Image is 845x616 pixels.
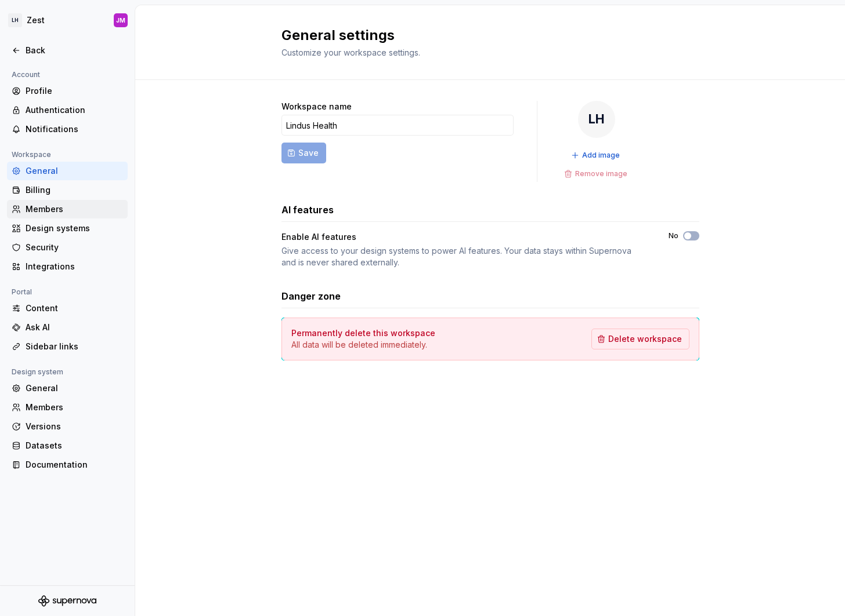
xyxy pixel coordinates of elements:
[26,45,123,56] div: Back
[281,203,334,217] h3: AI features
[26,459,123,471] div: Documentation
[608,333,682,345] span: Delete workspace
[7,365,68,379] div: Design system
[7,398,128,417] a: Members
[26,242,123,253] div: Security
[568,147,625,163] button: Add image
[7,455,128,474] a: Documentation
[26,440,123,451] div: Datasets
[26,302,123,314] div: Content
[26,184,123,196] div: Billing
[7,148,56,162] div: Workspace
[7,120,128,138] a: Notifications
[26,261,123,272] div: Integrations
[7,68,45,82] div: Account
[38,595,96,607] svg: Supernova Logo
[7,417,128,436] a: Versions
[26,85,123,97] div: Profile
[7,285,37,299] div: Portal
[26,341,123,352] div: Sidebar links
[281,231,356,243] div: Enable AI features
[7,379,128,398] a: General
[7,101,128,119] a: Authentication
[7,436,128,455] a: Datasets
[27,14,45,26] div: Zest
[26,223,123,234] div: Design systems
[26,322,123,333] div: Ask AI
[7,181,128,199] a: Billing
[7,200,128,218] a: Members
[7,162,128,180] a: General
[7,337,128,356] a: Sidebar links
[7,82,128,100] a: Profile
[281,26,685,45] h2: General settings
[281,48,420,57] span: Customize your workspace settings.
[281,245,648,268] div: Give access to your design systems to power AI features. Your data stays within Supernova and is ...
[26,382,123,394] div: General
[7,299,128,318] a: Content
[26,165,123,177] div: General
[26,203,123,215] div: Members
[7,41,128,60] a: Back
[7,257,128,276] a: Integrations
[281,289,341,303] h3: Danger zone
[7,219,128,238] a: Design systems
[291,327,435,339] h4: Permanently delete this workspace
[591,329,689,349] button: Delete workspace
[291,339,435,351] p: All data will be deleted immediately.
[8,13,22,27] div: LH
[26,421,123,432] div: Versions
[7,238,128,257] a: Security
[669,231,678,240] label: No
[26,123,123,135] div: Notifications
[2,8,132,33] button: LHZestJM
[26,402,123,413] div: Members
[26,104,123,116] div: Authentication
[281,101,352,112] label: Workspace name
[116,16,125,25] div: JM
[582,151,620,160] span: Add image
[7,318,128,337] a: Ask AI
[578,101,615,138] div: LH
